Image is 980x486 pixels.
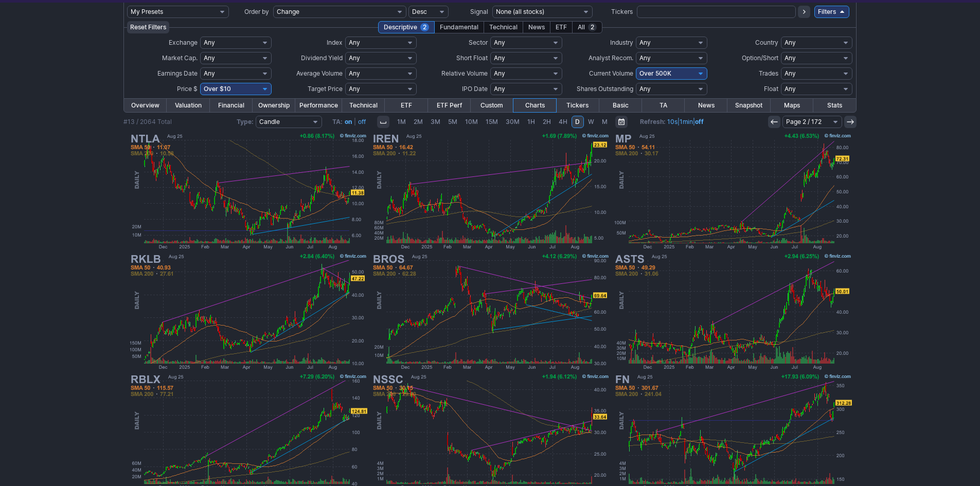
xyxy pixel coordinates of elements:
span: 10M [465,118,478,125]
span: D [575,118,580,125]
span: 3M [431,118,440,125]
a: 30M [502,116,523,128]
a: Filters [814,6,849,18]
span: 15M [486,118,498,125]
a: 3M [427,116,444,128]
img: MP - MP Materials Corporation - Stock Price Chart [612,131,853,251]
span: Option/Short [742,54,778,62]
a: 4H [555,116,571,128]
a: 1M [394,116,409,128]
span: | [354,118,356,125]
span: Order by [244,8,269,15]
a: Maps [771,99,813,112]
span: Target Price [308,85,343,93]
a: 10M [461,116,482,128]
a: 10s [667,118,678,125]
span: 2 [588,23,597,31]
button: Interval [377,116,389,128]
a: 1H [524,116,539,128]
span: Signal [470,8,488,15]
img: RKLB - Rocket Lab Corp - Stock Price Chart [128,251,368,372]
span: 1M [397,118,406,125]
span: Current Volume [589,69,633,77]
span: Short Float [456,54,488,62]
a: 15M [482,116,502,128]
a: on [345,118,352,125]
span: IPO Date [462,85,488,93]
a: ETF Perf [428,99,471,112]
a: Stats [813,99,856,112]
div: All [572,21,602,33]
a: off [358,118,366,125]
a: Technical [342,99,385,112]
span: 5M [448,118,457,125]
img: NTLA - Intellia Therapeutics Inc - Stock Price Chart [128,131,368,251]
a: News [685,99,727,112]
a: M [598,116,611,128]
span: Float [764,85,778,93]
span: Trades [759,69,778,77]
div: Technical [484,21,523,33]
b: Type: [237,118,254,125]
div: ETF [550,21,573,33]
span: 2H [543,118,551,125]
b: TA: [332,118,343,125]
span: Average Volume [296,69,343,77]
span: W [588,118,594,125]
div: News [523,21,550,33]
a: 2H [539,116,555,128]
span: Industry [610,39,633,46]
span: Tickers [611,8,633,15]
span: M [602,118,608,125]
a: Charts [513,99,556,112]
div: #13 / 2064 Total [123,117,172,127]
span: 1H [527,118,535,125]
button: Reset Filters [127,21,169,33]
a: Valuation [167,99,209,112]
b: Refresh: [640,118,666,125]
img: IREN - IREN Ltd - Stock Price Chart [370,131,611,251]
span: 2 [420,23,429,31]
img: BROS - Dutch Bros Inc - Stock Price Chart [370,251,611,372]
div: Fundamental [434,21,484,33]
span: 2M [414,118,423,125]
a: Financial [210,99,253,112]
button: Range [615,116,628,128]
a: Snapshot [727,99,770,112]
a: W [584,116,598,128]
span: Sector [469,39,488,46]
span: Country [755,39,778,46]
span: Exchange [169,39,198,46]
span: 30M [506,118,520,125]
span: Market Cap. [162,54,198,62]
a: Tickers [556,99,599,112]
span: Price $ [177,85,198,93]
span: | | [640,117,704,127]
span: Dividend Yield [301,54,343,62]
span: Analyst Recom. [589,54,633,62]
a: D [572,116,584,128]
a: ETF [385,99,427,112]
span: Shares Outstanding [577,85,633,93]
a: 5M [444,116,461,128]
a: Ownership [253,99,295,112]
a: Custom [471,99,513,112]
span: 4H [559,118,567,125]
span: Index [327,39,343,46]
a: TA [642,99,685,112]
a: Overview [124,99,167,112]
img: ASTS - AST SpaceMobile Inc - Stock Price Chart [612,251,853,372]
a: 1min [680,118,693,125]
div: Descriptive [378,21,435,33]
span: Earnings Date [157,69,198,77]
a: 2M [410,116,426,128]
a: Performance [295,99,342,112]
span: Relative Volume [441,69,488,77]
a: off [695,118,704,125]
a: Basic [599,99,642,112]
